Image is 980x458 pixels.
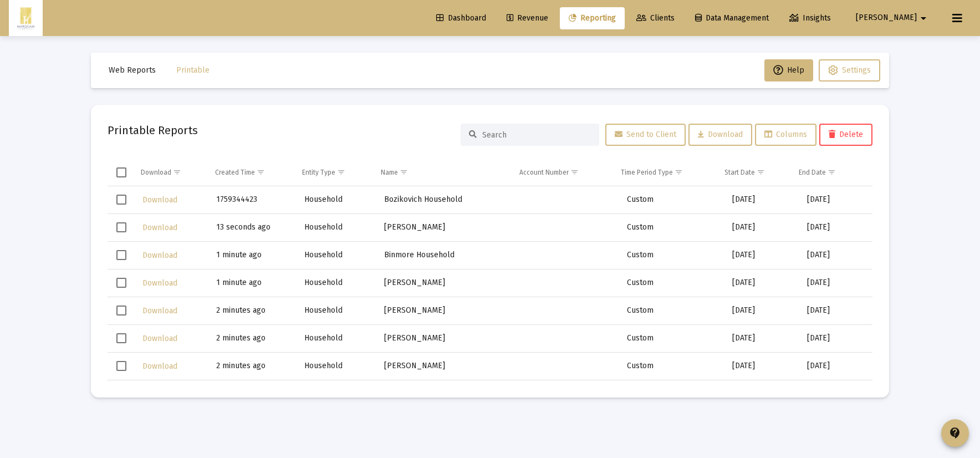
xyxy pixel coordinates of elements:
[142,251,177,260] span: Download
[764,59,813,82] button: Help
[100,59,165,82] button: Web Reports
[375,159,514,186] td: Column Name
[211,297,299,324] td: 2 minutes ago
[793,159,863,186] td: Column End Date
[108,159,872,381] div: Data grid
[507,13,548,23] span: Revenue
[176,65,210,75] span: Printable
[621,269,727,297] td: Custom
[780,7,840,29] a: Insights
[621,297,727,324] td: Custom
[141,275,178,291] button: Download
[116,250,126,260] div: Select row
[727,186,802,214] td: [DATE]
[142,223,177,232] span: Download
[688,124,752,146] button: Download
[436,13,486,23] span: Dashboard
[698,130,743,139] span: Download
[400,168,408,176] span: Show filter options for column 'Name'
[379,324,519,352] td: [PERSON_NAME]
[802,352,872,380] td: [DATE]
[695,13,769,23] span: Data Management
[116,278,126,288] div: Select row
[379,186,519,214] td: Bozikovich Household
[210,159,297,186] td: Column Created Time
[299,380,378,408] td: Household
[257,168,265,176] span: Show filter options for column 'Created Time'
[755,124,816,146] button: Columns
[802,186,872,214] td: [DATE]
[569,13,616,23] span: Reporting
[211,186,299,214] td: 1759344423
[560,7,625,29] a: Reporting
[211,213,299,241] td: 13 seconds ago
[724,168,755,177] div: Start Date
[302,168,335,177] div: Entity Type
[802,213,872,241] td: [DATE]
[109,65,156,75] span: Web Reports
[381,168,398,177] div: Name
[299,297,378,324] td: Household
[379,352,519,380] td: [PERSON_NAME]
[142,362,177,371] span: Download
[621,168,673,177] div: Time Period Type
[135,159,210,186] td: Column Download
[727,324,802,352] td: [DATE]
[337,168,345,176] span: Show filter options for column 'Entity Type'
[719,159,793,186] td: Column Start Date
[299,269,378,297] td: Household
[141,330,178,347] button: Download
[727,241,802,269] td: [DATE]
[842,65,871,75] span: Settings
[686,7,778,29] a: Data Management
[379,213,519,241] td: [PERSON_NAME]
[514,159,615,186] td: Column Account Number
[498,7,557,29] a: Revenue
[379,241,519,269] td: Binmore Household
[802,380,872,408] td: [DATE]
[116,333,126,343] div: Select row
[142,195,177,205] span: Download
[142,306,177,315] span: Download
[675,168,683,176] span: Show filter options for column 'Time Period Type'
[621,186,727,214] td: Custom
[141,303,178,319] button: Download
[621,352,727,380] td: Custom
[519,168,569,177] div: Account Number
[142,334,177,343] span: Download
[108,121,198,139] h2: Printable Reports
[727,380,802,408] td: [DATE]
[482,130,591,140] input: Search
[605,124,686,146] button: Send to Client
[627,7,683,29] a: Clients
[116,167,126,177] div: Select all
[211,324,299,352] td: 2 minutes ago
[727,213,802,241] td: [DATE]
[829,130,863,139] span: Delete
[17,7,34,29] img: Dashboard
[141,168,171,177] div: Download
[799,168,826,177] div: End Date
[142,278,177,288] span: Download
[141,358,178,374] button: Download
[789,13,831,23] span: Insights
[636,13,675,23] span: Clients
[299,352,378,380] td: Household
[727,352,802,380] td: [DATE]
[917,7,930,29] mat-icon: arrow_drop_down
[141,247,178,263] button: Download
[211,241,299,269] td: 1 minute ago
[802,241,872,269] td: [DATE]
[819,124,872,146] button: Delete
[173,168,181,176] span: Show filter options for column 'Download'
[764,130,807,139] span: Columns
[379,269,519,297] td: [PERSON_NAME]
[819,59,880,82] button: Settings
[141,192,178,208] button: Download
[211,380,299,408] td: 3 minutes ago
[621,324,727,352] td: Custom
[621,213,727,241] td: Custom
[856,13,917,23] span: [PERSON_NAME]
[828,168,836,176] span: Show filter options for column 'End Date'
[427,7,495,29] a: Dashboard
